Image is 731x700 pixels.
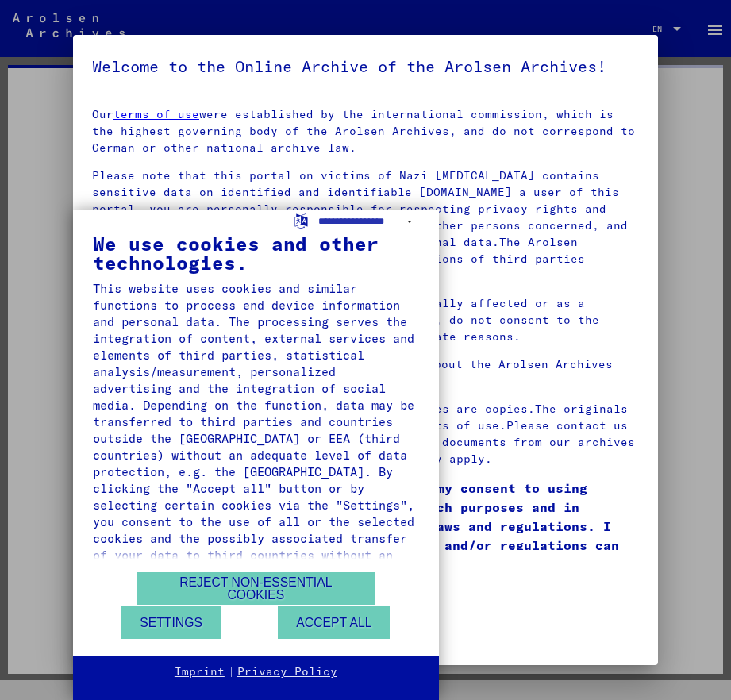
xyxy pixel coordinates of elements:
[121,606,221,639] button: Settings
[175,664,225,680] a: Imprint
[93,234,419,272] div: We use cookies and other technologies.
[278,606,390,639] button: Accept all
[137,572,375,605] button: Reject non-essential cookies
[237,664,337,680] a: Privacy Policy
[93,280,419,580] div: This website uses cookies and similar functions to process end device information and personal da...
